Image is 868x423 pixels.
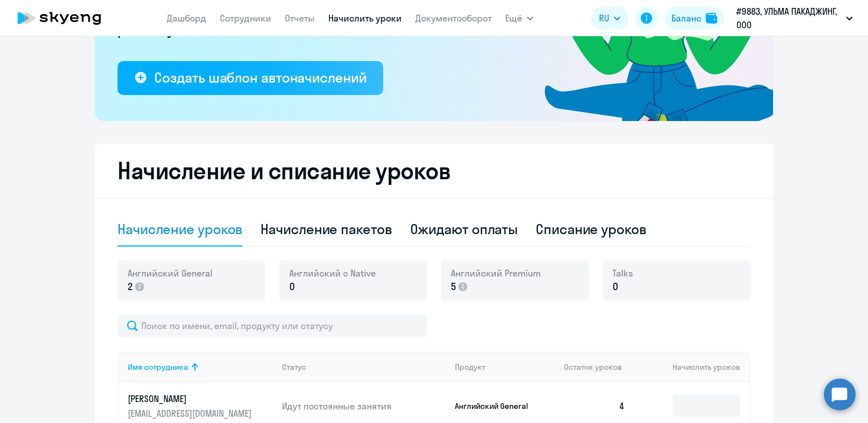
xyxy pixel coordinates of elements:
div: Имя сотрудника [128,362,273,372]
a: Начислить уроки [328,12,402,24]
div: Списание уроков [536,220,646,238]
p: Английский General [455,401,540,411]
p: [PERSON_NAME] [128,392,254,405]
div: Начисление пакетов [261,220,392,238]
span: 0 [613,279,618,294]
a: Отчеты [285,12,315,24]
span: 5 [451,279,456,294]
button: RU [591,7,628,29]
button: #9883, УЛЬМА ПАКАДЖИНГ, ООО [731,5,858,32]
div: Начисление уроков [118,220,242,238]
button: Создать шаблон автоначислений [118,61,383,95]
button: Ещё [505,7,533,29]
h2: Начисление и списание уроков [118,157,750,184]
div: Баланс [671,11,701,25]
th: Начислить уроков [634,352,749,382]
input: Поиск по имени, email, продукту или статусу [118,314,427,337]
span: RU [599,11,609,25]
span: Английский Premium [451,267,541,279]
div: Имя сотрудника [128,362,188,372]
span: 0 [289,279,295,294]
span: Английский General [128,267,212,279]
span: Ещё [505,11,522,25]
span: 2 [128,279,133,294]
a: [PERSON_NAME][EMAIL_ADDRESS][DOMAIN_NAME] [128,392,273,420]
p: [EMAIL_ADDRESS][DOMAIN_NAME] [128,407,254,420]
div: Продукт [455,362,555,372]
div: Ожидают оплаты [410,220,518,238]
div: Остаток уроков [564,362,634,372]
div: Создать шаблон автоначислений [154,68,366,87]
a: Сотрудники [220,12,271,24]
p: #9883, УЛЬМА ПАКАДЖИНГ, ООО [736,5,841,32]
img: balance [706,12,717,24]
div: Статус [282,362,446,372]
div: Продукт [455,362,485,372]
button: Балансbalance [665,7,724,29]
span: Остаток уроков [564,362,622,372]
a: Дашборд [167,12,206,24]
p: Идут постоянные занятия [282,400,446,412]
span: Talks [613,267,633,279]
div: Статус [282,362,306,372]
span: Английский с Native [289,267,376,279]
a: Документооборот [415,12,492,24]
